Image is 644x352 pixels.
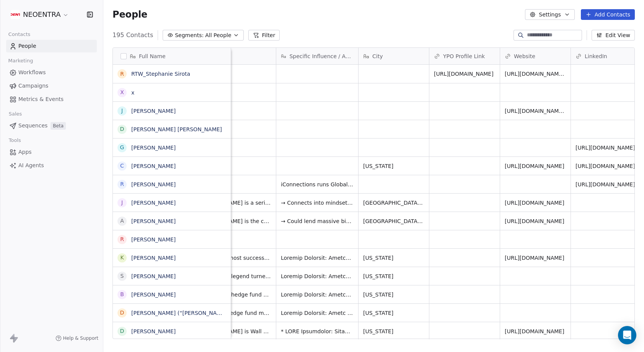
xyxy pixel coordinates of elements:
span: * LORE Ipsumdolor: Sitametc ad “elits doei te inci utlaboreetd magnaali” enimadmi ve quisn exer u... [281,328,354,335]
span: [US_STATE] [363,309,424,317]
span: [GEOGRAPHIC_DATA], [US_STATE] [363,217,424,225]
a: Help & Support [55,335,98,341]
span: [US_STATE] [363,291,424,298]
a: [PERSON_NAME] [131,255,176,261]
span: Beta [51,122,66,130]
span: Full Name [139,52,166,60]
div: C [120,162,124,170]
div: YPO Profile Link [429,48,500,64]
a: [URL][DOMAIN_NAME] [505,200,564,206]
span: → Connects into mindset-performance-health circles (Spartan Race, endurance founders, performance... [281,199,354,207]
a: [URL][DOMAIN_NAME][PERSON_NAME] [505,71,609,77]
button: Filter [248,30,280,41]
a: [PERSON_NAME] [131,200,176,206]
span: Workflows [18,68,46,77]
span: Marketing [5,55,36,67]
a: [PERSON_NAME] [131,218,176,224]
span: Website [514,52,535,60]
span: → Could lend massive biotech credibility to NeoEntra brand. → Opens doors to bio-innovation inves... [281,217,354,225]
span: Billionaire hedge fund manager and activist investor. Founded Third Point in [DATE], known for bo... [198,309,271,317]
a: [PERSON_NAME] [131,181,176,187]
div: S [121,272,124,280]
img: Additional.svg [11,10,20,19]
div: x [120,88,124,96]
a: [PERSON_NAME] [131,292,176,298]
span: 195 Contacts [112,31,153,40]
a: Metrics & Events [6,93,97,106]
div: R [120,180,124,188]
div: R [120,70,124,78]
span: [PERSON_NAME] is Wall Street’s premier performance coach and a renowned neuropsychology expert fo... [198,328,271,335]
a: [URL][DOMAIN_NAME] [576,145,635,151]
div: grid [113,65,231,339]
span: Loremip Dolorsit: Ametcon adipisc elit sed Doeiusm temp inc utlab Etdolor magn a eni admini veni.... [281,254,354,262]
a: [PERSON_NAME] (“[PERSON_NAME]”) [PERSON_NAME] [131,310,278,316]
button: Settings [525,9,574,20]
div: Open Intercom Messenger [618,326,636,344]
span: YPO Profile Link [443,52,485,60]
span: Specific Influence / Access [289,52,354,60]
a: [URL][DOMAIN_NAME][PERSON_NAME] [505,108,609,114]
a: Apps [6,146,97,158]
a: RTW_Stephanie Sirota [131,71,190,77]
a: [PERSON_NAME] [131,273,176,279]
span: [US_STATE] [363,328,424,335]
span: Loremip Dolorsit: Ametc Adipi elitsed doei ~47 tempo in utla-etdolo magnaaliq; eni adminimve ~89%... [281,309,354,317]
span: Apps [18,148,32,156]
div: City [359,48,429,64]
button: Add Contacts [581,9,635,20]
span: People [112,9,147,20]
span: Hedge fund legend turned family office manager and pro sports owner. Notorious for top-tier tradi... [198,272,271,280]
a: AI Agents [6,159,97,172]
span: All People [205,31,231,39]
span: Campaigns [18,82,48,90]
span: [PERSON_NAME] is a serial entrepreneur, NYT bestselling author, co-founder of [PERSON_NAME] (sold... [198,199,271,207]
div: BIO [194,48,276,64]
a: Campaigns [6,80,97,92]
a: [PERSON_NAME] [131,145,176,151]
span: Sales [5,108,25,120]
a: [URL][DOMAIN_NAME] [505,163,564,169]
div: Specific Influence / Access [276,48,358,64]
a: [URL][DOMAIN_NAME] [434,71,494,77]
span: Loremip Dolorsit: Ametcons Adipis elitsed doei ~$80+ tempori UTL; etdolor magn-aliqua enima (m.v.... [281,291,354,298]
a: People [6,40,97,52]
span: NEOENTRA [23,10,61,20]
div: Website [500,48,571,64]
div: J [121,199,123,207]
div: D [120,125,124,133]
a: [PERSON_NAME] [131,236,176,243]
a: [URL][DOMAIN_NAME] [505,218,564,224]
a: [PERSON_NAME] [131,108,176,114]
a: [PERSON_NAME] [PERSON_NAME] [131,126,222,132]
div: B [120,290,124,298]
span: High-profile hedge fund manager known for bold bets and activist campaigns. Founder of [GEOGRAPHI... [198,291,271,298]
span: Sequences [18,122,47,130]
span: City [372,52,383,60]
button: Edit View [592,30,635,41]
div: R [120,235,124,243]
span: One of the most successful hedge fund managers in history, founder of Citadel – a $60+ billion mu... [198,254,271,262]
div: D [120,309,124,317]
span: [US_STATE] [363,162,424,170]
div: A [120,217,124,225]
span: iConnections runs Global Alts [US_STATE] and year-round allocator/manager cap-intro, drawing hedg... [281,181,354,188]
span: Loremip Dolorsit: Ametcon ad ELI Seddoei, tem in utl etdo magnaaliqu (eni ad minim veniamqu) nost... [281,272,354,280]
a: Workflows [6,66,97,79]
span: Contacts [5,29,34,40]
div: G [120,143,124,152]
a: [URL][DOMAIN_NAME] [505,328,564,334]
span: AI Agents [18,161,44,169]
a: [URL][DOMAIN_NAME] [505,255,564,261]
a: x [131,90,134,96]
span: Legend! [198,236,271,243]
span: Metrics & Events [18,95,64,103]
a: SequencesBeta [6,119,97,132]
span: [GEOGRAPHIC_DATA], [US_STATE] [363,199,424,207]
span: Segments: [175,31,204,39]
span: Tools [5,135,24,146]
span: Help & Support [63,335,98,341]
span: [PERSON_NAME] is the co-founder and CEO of 23andMe, a category-defining consumer genomics company... [198,217,271,225]
a: [PERSON_NAME] [131,163,176,169]
div: J [121,107,123,115]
